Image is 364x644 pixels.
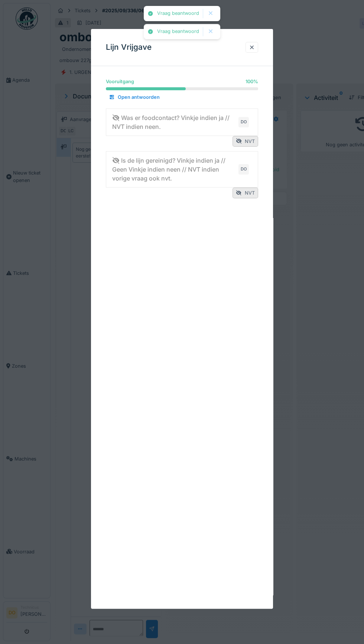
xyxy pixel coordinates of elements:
div: Open antwoorden [106,92,163,102]
div: Is de lijn gereinigd? Vinkje indien ja // Geen Vinkje indien neen // NVT indien vorige vraag ook ... [112,156,235,183]
progress: 100 % [106,87,258,90]
div: DO [238,164,249,175]
div: Was er foodcontact? Vinkje indien ja // NVT indien neen. [112,113,235,131]
div: Vooruitgang [106,78,134,85]
h3: Lijn Vrijgave [106,43,152,52]
div: NVT [233,188,258,198]
div: Vraag beantwoord [157,29,199,35]
div: 100 % [246,78,258,85]
div: DO [238,117,249,127]
summary: Is de lijn gereinigd? Vinkje indien ja // Geen Vinkje indien neen // NVT indien vorige vraag ook ... [109,155,255,184]
div: NVT [233,136,258,147]
div: Vraag beantwoord [157,10,199,17]
summary: Was er foodcontact? Vinkje indien ja // NVT indien neen.DO [109,112,255,133]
